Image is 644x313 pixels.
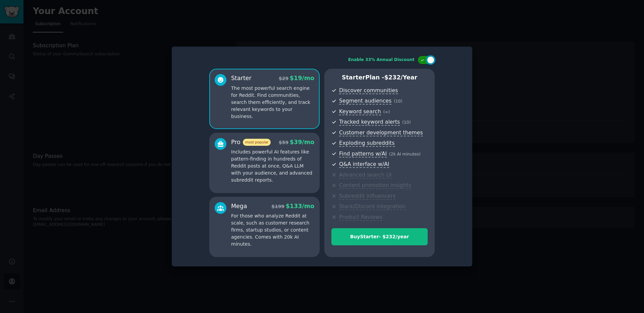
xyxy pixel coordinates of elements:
[331,73,428,82] p: Starter Plan -
[286,203,314,209] span: $ 133 /mo
[271,204,284,209] span: $ 199
[339,140,394,147] span: Exploding subreddits
[339,182,411,189] span: Content promotion insights
[383,110,390,114] span: ( ∞ )
[348,57,415,63] div: Enable 33% Annual Discount
[339,129,423,136] span: Customer development themes
[339,214,382,221] span: Product Reviews
[290,139,314,145] span: $ 39 /mo
[339,119,400,126] span: Tracked keyword alerts
[339,203,406,210] span: Slack/Discord integration
[279,140,288,145] span: $ 59
[402,120,411,125] span: ( 10 )
[231,85,314,120] p: The most powerful search engine for Reddit. Find communities, search them efficiently, and track ...
[290,75,314,81] span: $ 19 /mo
[339,108,381,115] span: Keyword search
[231,212,314,248] p: For those who analyze Reddit at scale, such as customer research firms, startup studios, or conte...
[279,76,288,81] span: $ 29
[243,139,271,146] span: most popular
[331,228,428,245] button: BuyStarter- $232/year
[332,233,427,240] div: Buy Starter - $ 232 /year
[231,74,252,82] div: Starter
[231,148,314,184] p: Includes powerful AI features like pattern-finding in hundreds of Reddit posts at once, Q&A LLM w...
[231,202,247,210] div: Mega
[339,87,398,94] span: Discover communities
[339,193,395,200] span: Subreddit influencers
[394,99,402,104] span: ( 10 )
[339,150,387,158] span: Find patterns w/AI
[339,172,391,179] span: Advanced search UI
[389,152,421,156] span: ( 2k AI minutes )
[339,161,389,168] span: Q&A interface w/AI
[384,74,417,81] span: $ 232 /year
[231,138,271,146] div: Pro
[339,98,391,105] span: Segment audiences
